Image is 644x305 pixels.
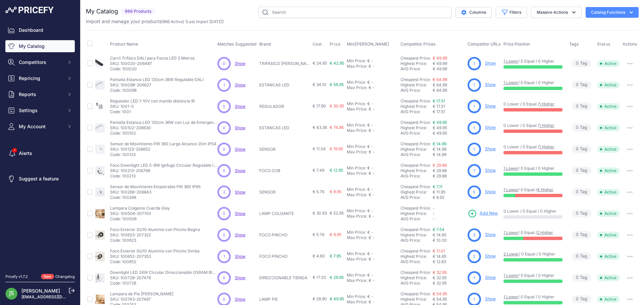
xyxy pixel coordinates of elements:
[572,188,591,196] span: Tag
[110,211,170,216] p: SKU: 100508-207100
[110,88,204,93] p: Code: 100098
[235,211,246,216] a: Show
[531,7,582,18] button: Massive Actions
[369,128,371,133] div: €
[369,214,371,219] div: €
[433,56,447,61] a: € 49.99
[235,61,246,66] a: Show
[371,64,375,69] div: -
[597,125,620,131] span: Active
[347,149,367,155] div: Max Price:
[367,208,370,214] div: €
[235,232,246,237] span: Show
[185,19,224,24] span: (Last import [DATE])
[110,66,195,72] p: Code: 100020
[400,147,433,152] div: Highest Price:
[313,146,326,151] span: € 11.54
[537,230,553,235] a: 2 Higher
[5,24,75,36] a: Dashboard
[433,173,465,179] div: € 29.88
[370,208,373,214] div: -
[433,216,435,221] span: -
[235,147,246,152] a: Show
[539,101,554,106] a: 1 Higher
[110,56,195,61] p: Carril Trifsico DALI para Focos LED 2 Metros
[347,128,367,133] div: Max Price:
[433,147,446,152] span: € 14.99
[110,147,216,152] p: SKU: 100123-206652
[5,40,75,52] a: My Catalog
[539,123,554,128] a: 1 Higher
[597,103,620,110] span: Active
[572,102,591,110] span: Tag
[370,165,373,171] div: -
[400,104,433,109] div: Highest Price:
[433,168,447,173] span: € 29.88
[347,106,367,112] div: Max Price:
[433,141,446,146] a: € 14.99
[259,42,271,47] span: Brand
[576,125,579,131] span: 0
[367,187,370,192] div: €
[576,167,579,174] span: 0
[259,125,310,131] p: ESTANCAS LED
[485,232,496,237] a: Show
[110,120,217,125] p: Pantalla Estanca LED 120cm 36W con Luz de Emergencia IP65
[5,88,75,100] button: Reports
[86,18,224,25] p: Import and manage your products
[330,168,343,173] span: € 12.95
[433,104,445,109] span: € 17.51
[330,42,342,47] button: Price
[121,8,156,15] span: 966 Products
[400,61,433,66] div: Highest Price:
[223,189,225,195] span: 2
[110,173,217,179] p: Code: 100213
[400,291,431,296] a: Cheapest Price:
[5,72,75,84] button: Repricing
[572,60,591,67] span: Tag
[347,58,366,64] div: Min Price:
[433,125,447,130] span: € 49.95
[223,146,225,152] span: 0
[572,210,591,217] span: Tag
[367,80,370,85] div: €
[5,147,75,159] a: Alerts
[347,42,389,47] span: Min/[PERSON_NAME]
[485,253,496,258] a: Show
[313,168,324,173] span: € 7.49
[468,209,498,218] a: Add New
[347,64,367,69] div: Max Price:
[503,59,562,64] p: / 0 Equal / 0 Higher
[313,125,327,130] span: € 43.36
[433,195,465,200] div: € 8.92
[330,189,341,194] span: € 9.95
[433,61,447,66] span: € 49.99
[110,184,201,189] p: Sensor de Movimiento Empotrable PIR 360 IP65
[259,147,310,152] p: SENSOR
[503,59,518,64] a: 1 Lower
[433,131,465,136] div: € 49.95
[597,210,620,217] span: Active
[400,216,433,222] div: AVG Price:
[367,144,370,149] div: €
[371,85,375,90] div: -
[235,275,246,280] a: Show
[235,254,246,259] a: Show
[369,85,371,90] div: €
[433,270,447,275] a: € 32.95
[330,82,344,87] span: € 58.95
[400,184,431,189] a: Cheapest Price:
[347,101,366,106] div: Min Price:
[433,120,447,125] a: € 49.95
[485,61,496,66] a: Show
[347,208,366,214] div: Min Price:
[480,210,498,217] span: Add New
[597,42,612,47] button: Status
[110,104,195,109] p: SKU: 1001-0
[433,227,444,232] a: € 7.54
[371,149,375,155] div: -
[576,189,579,195] span: 0
[539,144,554,149] a: 1 Higher
[400,109,433,115] div: AVG Price:
[400,195,433,200] div: AVG Price:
